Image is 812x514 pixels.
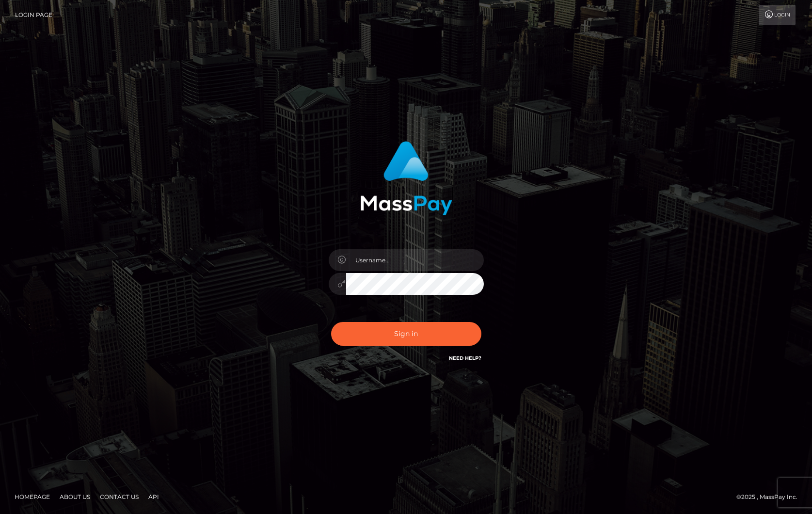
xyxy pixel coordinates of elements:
[96,489,143,504] a: Contact Us
[331,322,481,346] button: Sign in
[144,489,163,504] a: API
[759,5,796,25] a: Login
[449,355,481,361] a: Need Help?
[15,5,52,25] a: Login Page
[360,141,452,215] img: MassPay Login
[11,489,54,504] a: Homepage
[56,489,94,504] a: About Us
[736,492,805,502] div: © 2025 , MassPay Inc.
[346,249,484,271] input: Username...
